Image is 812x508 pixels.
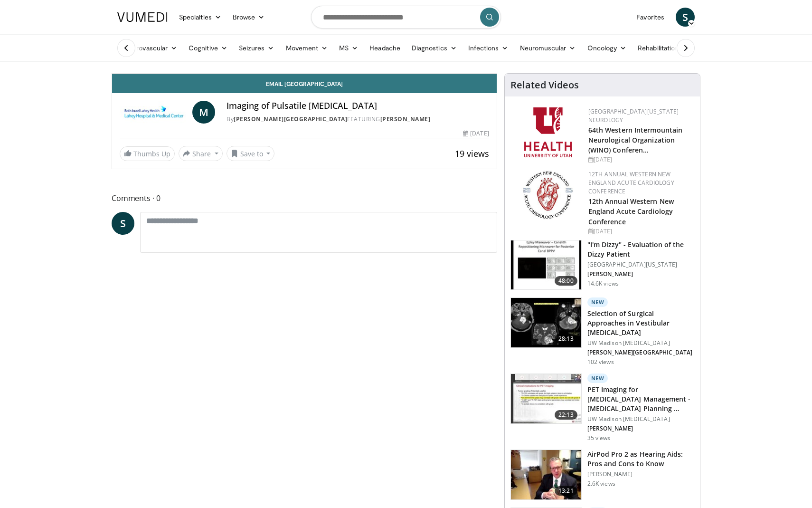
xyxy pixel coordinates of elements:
[280,38,334,58] a: Movement
[234,115,347,123] a: [PERSON_NAME][GEOGRAPHIC_DATA]
[555,410,577,420] span: 22:13
[587,434,611,442] p: 35 views
[511,240,581,290] img: 5373e1fe-18ae-47e7-ad82-0c604b173657.150x105_q85_crop-smart_upscale.jpg
[587,480,615,488] p: 2.6K views
[455,148,489,159] span: 19 views
[587,280,619,288] p: 14.6K views
[311,6,501,29] input: Search topics, interventions
[587,450,694,469] h3: AirPod Pro 2 as Hearing Aids: Pros and Cons to Know
[588,107,679,124] a: [GEOGRAPHIC_DATA][US_STATE] Neurology
[676,8,695,27] a: S
[112,212,134,235] a: S
[521,170,574,220] img: 0954f259-7907-4053-a817-32a96463ecc8.png.150x105_q85_autocrop_double_scale_upscale_version-0.2.png
[380,115,431,123] a: [PERSON_NAME]
[227,146,275,161] button: Save to
[463,129,489,138] div: [DATE]
[587,470,694,478] p: [PERSON_NAME]
[120,146,175,161] a: Thumbs Up
[510,79,579,91] h4: Related Videos
[179,146,223,161] button: Share
[587,385,694,413] h3: PET Imaging for [MEDICAL_DATA] Management - [MEDICAL_DATA] Planning …
[587,425,694,432] p: [PERSON_NAME]
[587,270,694,278] p: [PERSON_NAME]
[632,38,684,58] a: Rehabilitation
[364,38,406,58] a: Headache
[524,107,572,157] img: f6362829-b0a3-407d-a044-59546adfd345.png.150x105_q85_autocrop_double_scale_upscale_version-0.2.png
[588,197,674,226] a: 12th Annual Western New England Acute Cardiology Conference
[117,12,168,22] img: VuMedi Logo
[333,38,364,58] a: MS
[406,38,463,58] a: Diagnostics
[112,38,183,58] a: Cerebrovascular
[588,155,692,164] div: [DATE]
[588,125,683,154] a: 64th Western Intermountain Neurological Organization (WINO) Conferen…
[227,115,489,124] div: By FEATURING
[511,374,581,423] img: 278948ba-f234-4894-bc6b-031609f237f2.150x105_q85_crop-smart_upscale.jpg
[192,101,215,124] a: M
[233,38,280,58] a: Seizures
[227,8,271,27] a: Browse
[173,8,227,27] a: Specialties
[587,339,694,347] p: UW Madison [MEDICAL_DATA]
[631,8,670,27] a: Favorites
[587,261,694,268] p: [GEOGRAPHIC_DATA][US_STATE]
[463,38,514,58] a: Infections
[510,450,694,500] a: 13:21 AirPod Pro 2 as Hearing Aids: Pros and Cons to Know [PERSON_NAME] 2.6K views
[588,227,692,236] div: [DATE]
[587,240,694,259] h3: "I'm Dizzy" - Evaluation of the Dizzy Patient
[511,298,581,347] img: 95682de8-e5df-4f0b-b2ef-b28e4a24467c.150x105_q85_crop-smart_upscale.jpg
[510,240,694,290] a: 48:00 "I'm Dizzy" - Evaluation of the Dizzy Patient [GEOGRAPHIC_DATA][US_STATE] [PERSON_NAME] 14....
[587,374,608,383] p: New
[112,192,497,204] span: Comments 0
[514,38,582,58] a: Neuromuscular
[587,297,608,307] p: New
[588,170,674,195] a: 12th Annual Western New England Acute Cardiology Conference
[587,349,694,356] p: [PERSON_NAME][GEOGRAPHIC_DATA]
[510,297,694,366] a: 28:13 New Selection of Surgical Approaches in Vestibular [MEDICAL_DATA] UW Madison [MEDICAL_DATA]...
[587,415,694,423] p: UW Madison [MEDICAL_DATA]
[587,358,614,366] p: 102 views
[183,38,233,58] a: Cognitive
[555,276,577,286] span: 48:00
[511,450,581,499] img: a78774a7-53a7-4b08-bcf0-1e3aa9dc638f.150x105_q85_crop-smart_upscale.jpg
[120,101,189,124] img: Lahey Hospital & Medical Center
[510,374,694,442] a: 22:13 New PET Imaging for [MEDICAL_DATA] Management - [MEDICAL_DATA] Planning … UW Madison [MEDIC...
[555,486,577,496] span: 13:21
[555,334,577,344] span: 28:13
[587,309,694,337] h3: Selection of Surgical Approaches in Vestibular [MEDICAL_DATA]
[112,74,497,93] a: Email [GEOGRAPHIC_DATA]
[227,101,489,111] h4: Imaging of Pulsatile [MEDICAL_DATA]
[582,38,633,58] a: Oncology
